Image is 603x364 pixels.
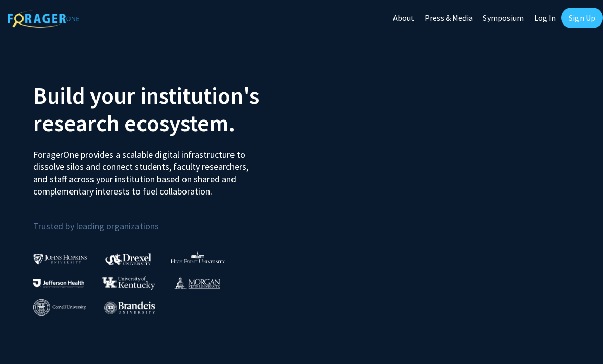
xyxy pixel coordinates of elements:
p: ForagerOne provides a scalable digital infrastructure to dissolve silos and connect students, fac... [33,141,263,198]
img: ForagerOne Logo [8,10,79,28]
img: Thomas Jefferson University [33,279,84,288]
img: University of Kentucky [102,276,155,290]
img: High Point University [171,251,225,263]
img: Johns Hopkins University [33,254,87,264]
img: Drexel University [105,253,151,265]
img: Cornell University [33,299,86,316]
h2: Build your institution's research ecosystem. [33,82,294,137]
img: Brandeis University [104,301,155,314]
img: Morgan State University [173,276,220,289]
a: Sign Up [561,8,603,28]
p: Trusted by leading organizations [33,206,294,234]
